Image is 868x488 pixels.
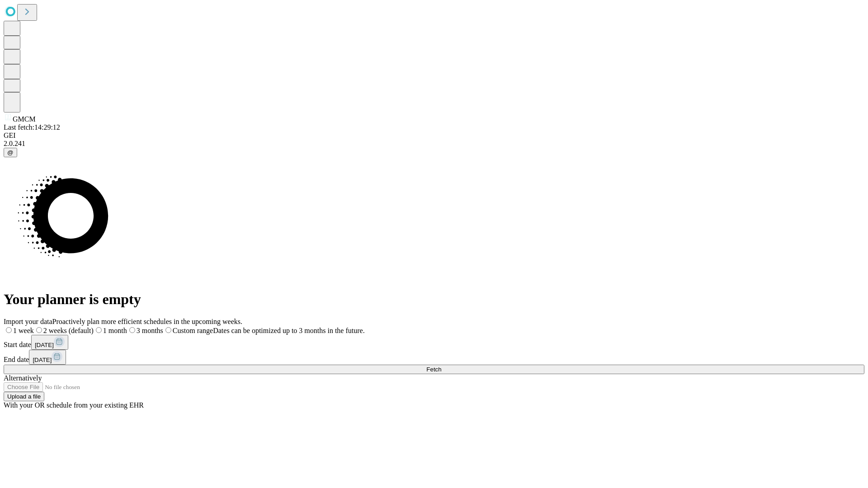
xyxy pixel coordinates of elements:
[43,327,94,334] span: 2 weeks (default)
[7,149,14,156] span: @
[4,148,17,157] button: @
[4,335,864,350] div: Start date
[4,401,144,409] span: With your OR schedule from your existing EHR
[213,327,364,334] span: Dates can be optimized up to 3 months in the future.
[4,318,52,325] span: Import your data
[35,342,54,348] span: [DATE]
[103,327,127,334] span: 1 month
[4,392,44,401] button: Upload a file
[426,366,441,373] span: Fetch
[165,327,171,333] input: Custom rangeDates can be optimized up to 3 months in the future.
[4,365,864,374] button: Fetch
[29,350,66,365] button: [DATE]
[4,374,42,382] span: Alternatively
[4,140,864,148] div: 2.0.241
[137,327,163,334] span: 3 months
[33,357,52,363] span: [DATE]
[4,131,864,140] div: GEI
[13,327,34,334] span: 1 week
[96,327,102,333] input: 1 month
[4,350,864,365] div: End date
[36,327,42,333] input: 2 weeks (default)
[52,318,242,325] span: Proactively plan more efficient schedules in the upcoming weeks.
[6,327,12,333] input: 1 week
[13,115,36,123] span: GMCM
[4,123,60,131] span: Last fetch: 14:29:12
[173,327,213,334] span: Custom range
[4,291,864,308] h1: Your planner is empty
[129,327,135,333] input: 3 months
[31,335,68,350] button: [DATE]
